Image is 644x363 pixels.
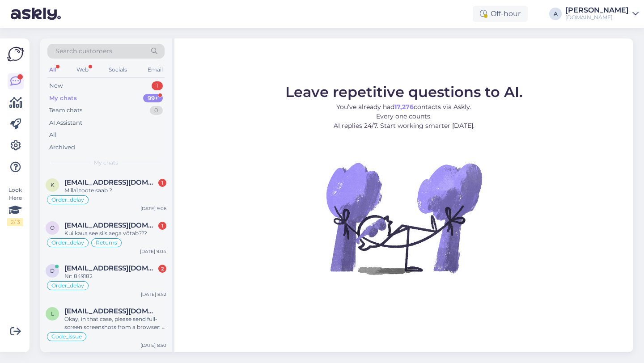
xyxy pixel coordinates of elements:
div: 1 [152,81,163,90]
div: [DATE] 9:06 [140,205,166,212]
div: Kui kaua see siis aega võtab??? [64,229,166,237]
div: All [47,64,58,76]
div: Millal toote saab ? [64,186,166,194]
p: You’ve already had contacts via Askly. Every one counts. AI replies 24/7. Start working smarter [... [285,102,523,131]
span: k [51,181,55,188]
div: Nr: 849182 [64,272,166,280]
span: olekorsolme@gmail.com [64,221,157,229]
span: Returns [96,240,117,245]
img: No Chat active [323,138,484,299]
div: Off-hour [473,6,528,22]
a: [PERSON_NAME][DOMAIN_NAME] [565,7,639,21]
div: 0 [150,106,163,115]
div: My chats [49,94,77,103]
div: New [49,81,63,90]
div: [DATE] 8:50 [140,342,166,349]
span: kallekenk1@outlook.com [64,178,157,186]
div: [DATE] 9:04 [140,248,166,255]
div: 1 [158,222,166,230]
div: 2 / 3 [7,218,23,226]
div: [PERSON_NAME] [565,7,629,14]
div: 99+ [143,94,163,103]
div: Look Here [7,186,23,226]
span: Search customers [55,46,112,56]
span: Order_delay [51,283,84,288]
div: [DATE] 8:52 [141,291,166,298]
div: 1 [158,179,166,187]
div: A [549,8,562,20]
div: [DOMAIN_NAME] [565,14,629,21]
div: Web [75,64,90,76]
img: Askly Logo [7,46,24,63]
span: Order_delay [51,240,84,245]
div: Okay, in that case, please send full-screen screenshots from a browser: 1. How you are entering t... [64,315,166,331]
div: Archived [49,143,75,152]
div: Email [146,64,165,76]
span: My chats [94,159,118,167]
span: d [50,267,55,274]
b: 17,276 [394,103,414,111]
div: 2 [158,265,166,273]
span: Leave repetitive questions to AI. [285,83,523,101]
span: o [50,224,55,231]
span: deivid1121@gmail.ee [64,264,157,272]
span: Code_issue [51,334,82,339]
span: l [51,310,54,317]
div: All [49,131,57,139]
span: Order_delay [51,197,84,203]
div: Team chats [49,106,82,115]
div: AI Assistant [49,118,82,127]
div: Socials [107,64,129,76]
span: liga.k77@gmail.com [64,307,157,315]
